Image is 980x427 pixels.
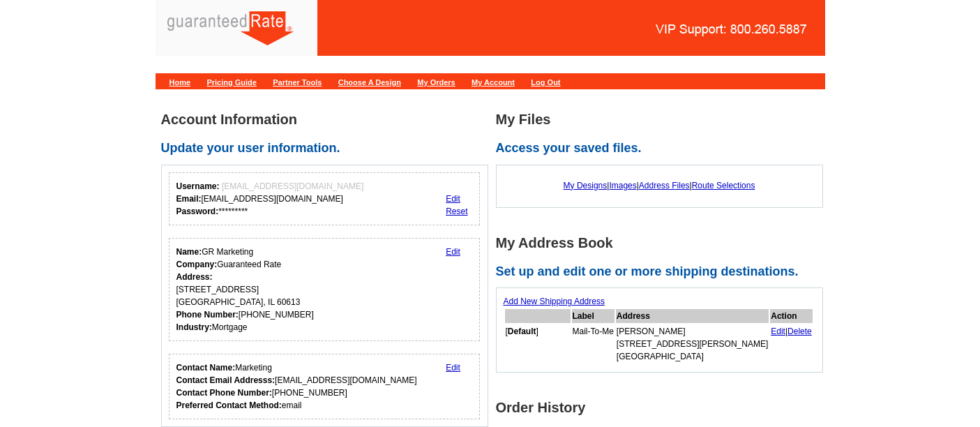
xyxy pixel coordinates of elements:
[446,194,460,204] a: Edit
[176,322,212,332] strong: Industry:
[564,181,608,190] a: My Designs
[176,181,220,191] strong: Username:
[496,141,831,156] h2: Access your saved files.
[446,207,467,216] a: Reset
[609,181,636,190] a: Images
[161,112,496,127] h1: Account Information
[176,194,202,204] strong: Email:
[496,236,831,250] h1: My Address Book
[496,400,831,415] h1: Order History
[161,141,496,156] h2: Update your user information.
[504,172,815,199] div: | | |
[616,324,769,364] td: [PERSON_NAME] [STREET_ADDRESS][PERSON_NAME] [GEOGRAPHIC_DATA]
[176,247,202,257] strong: Name:
[176,272,213,282] strong: Address:
[176,400,282,410] strong: Preferred Contact Method:
[572,309,615,323] th: Label
[273,78,322,87] a: Partner Tools
[504,297,605,306] a: Add New Shipping Address
[169,78,191,87] a: Home
[169,172,481,225] div: Your login information.
[639,181,690,190] a: Address Files
[692,181,755,190] a: Route Selections
[338,78,401,87] a: Choose A Design
[505,324,571,364] td: [ ]
[169,354,481,419] div: Who should we contact regarding order issues?
[176,310,239,320] strong: Phone Number:
[169,238,481,341] div: Your personal details.
[616,309,769,323] th: Address
[176,361,417,412] div: Marketing [EMAIL_ADDRESS][DOMAIN_NAME] [PHONE_NUMBER] email
[176,375,276,385] strong: Contact Email Addresss:
[222,181,363,191] span: [EMAIL_ADDRESS][DOMAIN_NAME]
[572,324,615,364] td: Mail-To-Me
[531,78,560,87] a: Log Out
[508,327,536,336] b: Default
[206,78,257,87] a: Pricing Guide
[176,388,272,398] strong: Contact Phone Number:
[176,207,219,216] strong: Password:
[446,363,460,373] a: Edit
[496,264,831,280] h2: Set up and edit one or more shipping destinations.
[496,112,831,127] h1: My Files
[176,363,236,373] strong: Contact Name:
[176,246,314,334] div: GR Marketing Guaranteed Rate [STREET_ADDRESS] [GEOGRAPHIC_DATA], IL 60613 [PHONE_NUMBER] Mortgage
[417,78,455,87] a: My Orders
[701,103,980,427] iframe: LiveChat chat widget
[472,78,515,87] a: My Account
[446,247,460,257] a: Edit
[176,260,218,269] strong: Company:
